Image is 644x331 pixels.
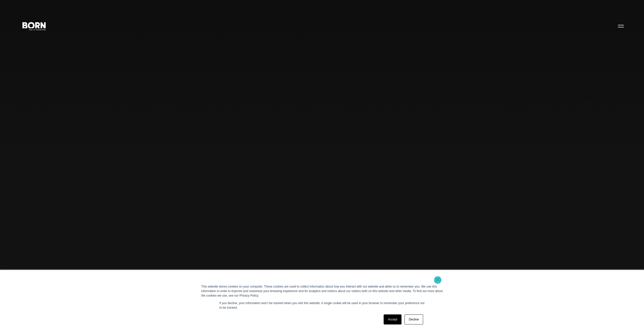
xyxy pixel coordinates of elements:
p: If you decline, your information won’t be tracked when you visit this website. A single cookie wi... [219,301,425,310]
a: × [435,277,441,282]
button: Open [615,21,627,31]
a: Decline [405,314,423,324]
div: This website stores cookies on your computer. These cookies are used to collect information about... [201,284,443,298]
a: Accept [384,314,401,324]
